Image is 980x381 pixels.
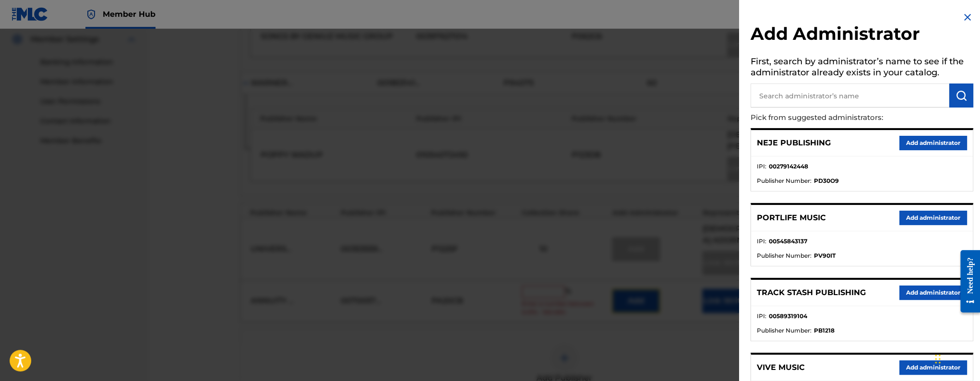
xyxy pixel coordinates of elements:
[757,162,766,171] span: IPI :
[757,137,831,149] p: NEJE PUBLISHING
[757,212,826,224] p: PORTLIFE MUSIC
[956,90,967,101] img: Search Works
[757,237,766,246] span: IPI :
[757,287,866,298] p: TRACK STASH PUBLISHING
[769,237,807,246] strong: 00545843137
[751,53,973,83] h5: First, search by administrator’s name to see if the administrator already exists in your catalog.
[814,326,835,335] strong: PB1218
[757,177,812,185] span: Publisher Number :
[899,136,967,150] button: Add administrator
[12,7,48,21] img: MLC Logo
[814,251,836,260] strong: PV90IT
[757,362,805,373] p: VIVE MUSIC
[757,312,766,321] span: IPI :
[899,211,967,225] button: Add administrator
[899,360,967,375] button: Add administrator
[814,177,839,185] strong: PD30O9
[769,162,808,171] strong: 00279142448
[751,23,973,48] h2: Add Administrator
[769,312,807,321] strong: 00589319104
[751,107,919,128] p: Pick from suggested administrators:
[103,9,155,20] span: Member Hub
[935,345,941,373] div: Drag
[757,251,812,260] span: Publisher Number :
[757,326,812,335] span: Publisher Number :
[953,243,980,320] iframe: Resource Center
[932,335,980,381] iframe: Chat Widget
[85,9,97,20] img: Top Rightsholder
[899,286,967,300] button: Add administrator
[751,83,949,107] input: Search administrator’s name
